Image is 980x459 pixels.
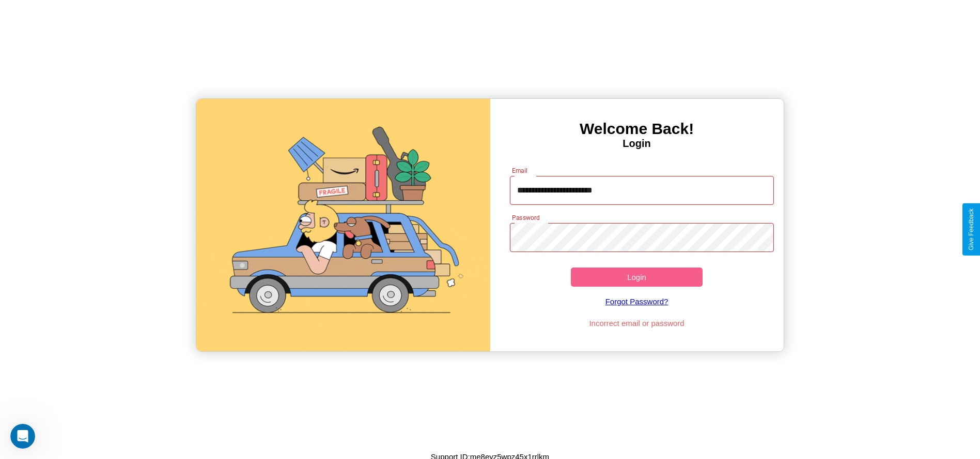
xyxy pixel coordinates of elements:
a: Forgot Password? [505,287,769,316]
iframe: Intercom live chat [10,424,35,449]
label: Email [512,166,528,175]
div: Give Feedback [968,209,975,250]
button: Login [571,268,703,287]
h4: Login [490,138,784,150]
h3: Welcome Back! [490,120,784,138]
p: Incorrect email or password [505,316,769,330]
label: Password [512,213,539,222]
img: gif [196,99,490,351]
